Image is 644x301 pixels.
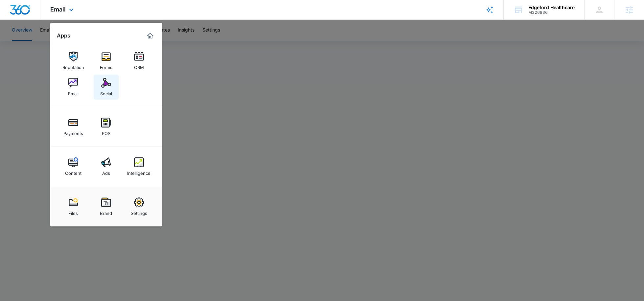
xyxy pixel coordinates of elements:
[94,154,119,179] a: Ads
[63,127,83,136] div: Payments
[94,75,119,100] a: Social
[61,75,86,100] a: Email
[102,167,110,176] div: Ads
[134,61,144,70] div: CRM
[100,61,112,70] div: Forms
[62,61,84,70] div: Reputation
[100,207,112,216] div: Brand
[126,154,151,179] a: Intelligence
[94,194,119,219] a: Brand
[127,167,150,176] div: Intelligence
[131,207,147,216] div: Settings
[61,114,86,139] a: Payments
[50,6,66,13] span: Email
[102,127,110,136] div: POS
[61,48,86,73] a: Reputation
[126,194,151,219] a: Settings
[94,114,119,139] a: POS
[100,88,112,96] div: Social
[528,5,575,10] div: account name
[61,194,86,219] a: Files
[68,88,79,96] div: Email
[61,154,86,179] a: Content
[528,10,575,15] div: account id
[68,207,78,216] div: Files
[145,31,155,41] a: Marketing 360® Dashboard
[126,48,151,73] a: CRM
[65,167,81,176] div: Content
[57,33,70,39] h2: Apps
[94,48,119,73] a: Forms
